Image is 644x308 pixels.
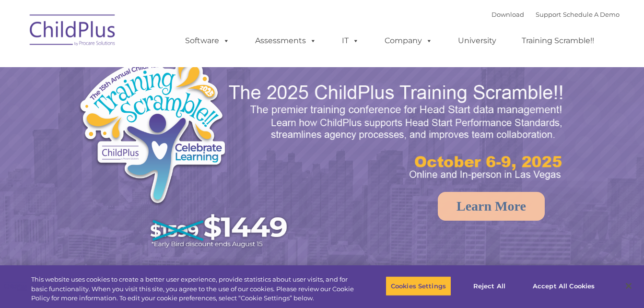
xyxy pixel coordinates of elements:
[31,275,354,303] div: This website uses cookies to create a better user experience, provide statistics about user visit...
[438,192,545,221] a: Learn More
[375,31,442,50] a: Company
[459,276,519,296] button: Reject All
[492,11,620,18] font: |
[618,275,639,296] button: Close
[512,31,604,50] a: Training Scramble!!
[536,11,561,18] a: Support
[527,276,600,296] button: Accept All Cookies
[25,8,121,56] img: ChildPlus by Procare Solutions
[448,31,506,50] a: University
[332,31,369,50] a: IT
[492,11,524,18] a: Download
[386,276,451,296] button: Cookies Settings
[563,11,620,18] a: Schedule A Demo
[246,31,326,50] a: Assessments
[176,31,239,50] a: Software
